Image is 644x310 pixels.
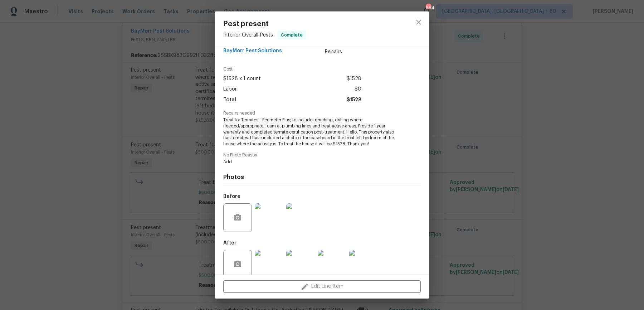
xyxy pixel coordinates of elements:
span: No Photo Reason [223,153,421,158]
h4: Photos [223,174,421,181]
span: Repairs [325,48,361,55]
span: $1528 x 1 count [223,74,261,84]
span: Interior Overall - Pests [223,33,273,38]
span: Complete [278,32,306,39]
div: 684 [426,4,431,11]
span: Repairs needed [223,111,421,116]
span: Treat for Termites - Perimeter Plus; to include trenching, drilling where needed/appropriate, foa... [223,117,401,147]
span: Cost [223,67,361,72]
h5: After [223,241,236,246]
span: Add [223,159,401,165]
span: $1528 [347,74,361,84]
span: $0 [355,84,361,95]
span: Pest present [223,20,306,28]
span: BayMorr Pest Solutions [223,48,282,54]
span: $1528 [347,95,361,105]
h5: Before [223,194,240,199]
span: Total [223,95,236,105]
span: Labor [223,84,237,95]
button: close [410,14,427,31]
